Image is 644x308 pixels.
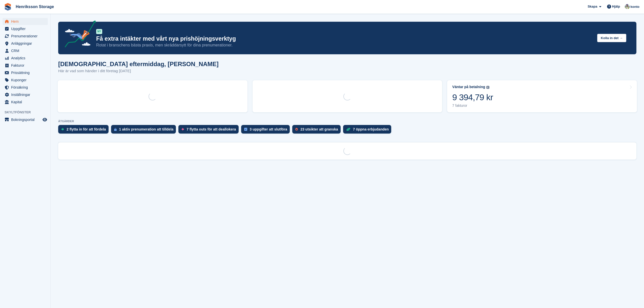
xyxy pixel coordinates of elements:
[3,33,48,40] a: menu
[300,127,338,131] div: 23 utsikter att granska
[14,3,56,11] a: Henriksson Storage
[11,76,41,84] span: Kuponger
[452,85,485,89] div: Väntar på betalning
[11,18,41,25] span: Hem
[3,18,48,25] a: menu
[346,127,350,131] img: deal-1b604bf984904fb50ccaf53a9ad4b4a5d6e5aea283cecdc64d6e3604feb123c2.svg
[241,125,293,136] a: 3 uppgifter att slutföra
[11,69,41,76] span: Prissättning
[11,33,41,40] span: Prenumerationer
[597,34,626,42] button: Kolla in det →
[452,104,493,108] div: 7 fakturor
[295,128,298,131] img: prospect-51fa495bee0391a8d652442698ab0144808aea92771e9ea1ae160a38d050c398.svg
[3,69,48,76] a: menu
[181,128,184,131] img: move_outs_to_deallocate_icon-f764333ba52eb49d3ac5e1228854f67142a1ed5810a6f6cc68b1a99e826820c5.svg
[3,40,48,47] a: menu
[292,125,343,136] a: 23 utsikter att granska
[486,86,489,89] img: icon-info-grey-7440780725fd019a000dd9b08b2336e03edf1995a4989e88bcd33f0948082b44.svg
[588,4,597,9] span: Skapa
[612,4,620,9] span: Hjälp
[3,84,48,91] a: menu
[96,29,102,34] div: NY
[3,116,48,123] a: meny
[96,35,593,42] p: Få extra intäkter med vårt nya prishöjningsverktyg
[11,62,41,69] span: Fakturor
[447,80,637,112] a: Väntar på betalning 9 394,79 kr 7 fakturor
[3,62,48,69] a: menu
[61,128,64,131] img: move_ins_to_allocate_icon-fdf77a2bb77ea45bf5b3d319d69a93e2d87916cf1d5bf7949dd705db3b84f3ca.svg
[11,98,41,106] span: Kapital
[67,127,106,131] div: 2 flytta in för att fördela
[186,127,236,131] div: 7 flytta outs för att deallokera
[3,25,48,32] a: menu
[11,55,41,62] span: Analytics
[119,127,174,131] div: 1 aktiv prenumeration att tilldela
[11,91,41,98] span: Inställningar
[3,98,48,106] a: menu
[353,127,389,131] div: 7 öppna erbjudanden
[3,55,48,62] a: menu
[4,3,12,11] img: stora-icon-8386f47178a22dfd0bd8f6a31ec36ba5ce8667c1dd55bd0f319d3a0aa187defe.svg
[631,4,639,9] span: konto
[11,47,41,54] span: CRM
[58,68,219,74] p: Här är vad som händer i ditt företag [DATE]
[11,25,41,32] span: Uppgifter
[625,4,630,9] img: Daniel Axberg
[96,42,593,48] p: Rotat i branschens bästa praxis, men skräddarsytt för dina prenumerationer.
[5,110,50,115] span: Skyltfönster
[60,20,96,49] img: price-adjustments-announcement-icon-8257ccfd72463d97f412b2fc003d46551f7dbcb40ab6d574587a9cd5c0d94...
[11,84,41,91] span: Försäkring
[114,128,117,131] img: active_subscription_to_allocate_icon-d502201f5373d7db506a760aba3b589e785aa758c864c3986d89f69b8ff3...
[452,92,493,102] div: 9 394,79 kr
[58,120,636,123] p: ÅTGÄRDER
[3,91,48,98] a: menu
[3,47,48,54] a: menu
[3,76,48,84] a: menu
[11,116,41,123] span: Bokningsportal
[343,125,394,136] a: 7 öppna erbjudanden
[11,40,41,47] span: Anläggningar
[42,117,48,123] a: Förhandsgranska butik
[111,125,179,136] a: 1 aktiv prenumeration att tilldela
[58,61,219,67] h1: [DEMOGRAPHIC_DATA] eftermiddag, [PERSON_NAME]
[250,127,287,131] div: 3 uppgifter att slutföra
[178,125,241,136] a: 7 flytta outs för att deallokera
[58,125,111,136] a: 2 flytta in för att fördela
[244,128,247,131] img: task-75834270c22a3079a89374b754ae025e5fb1db73e45f91037f5363f120a921f8.svg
